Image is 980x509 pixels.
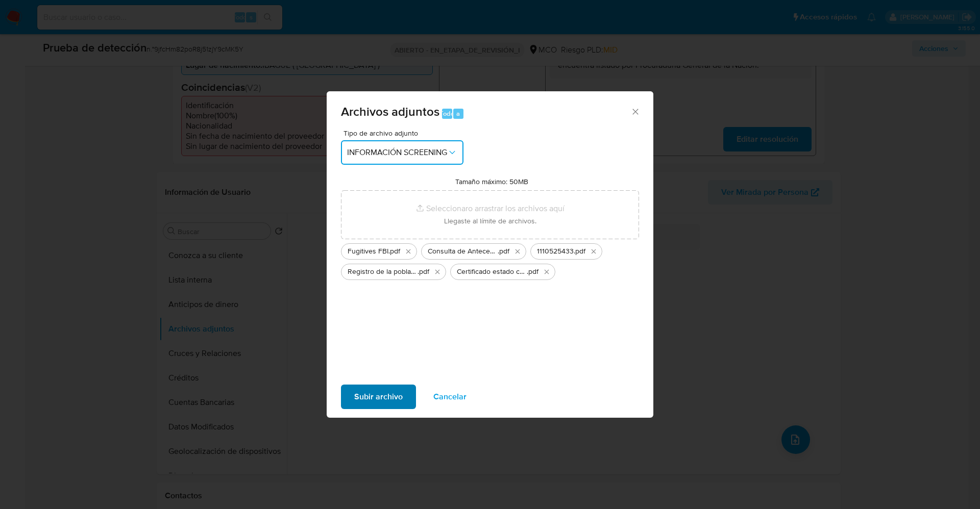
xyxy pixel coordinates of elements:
[428,246,498,257] span: Consulta de Antecedentes
[341,140,463,165] button: INFORMACIÓN SCREENING
[439,109,454,118] font: Todo
[527,267,538,277] span: .pdf
[511,245,524,258] button: Eliminar Consulta de Antecedentes.pdf
[431,266,444,278] button: Eliminar Registro de la población privada de la libertad - INPEC.pdf
[455,176,528,187] font: Tamaño máximo: 50MB
[587,245,600,258] button: Eliminar 1110525433.pdf
[630,107,640,116] button: Cerrar
[433,385,467,409] font: Cancelar
[388,246,400,257] span: .pdf
[418,267,429,277] span: .pdf
[537,246,574,257] span: 1110525433
[341,239,639,280] ul: Archivos seleccionados
[348,246,388,257] span: Fugitives FBI
[344,128,418,138] font: Tipo de archivo adjunto
[354,385,403,409] font: Subir archivo
[574,246,585,257] span: .pdf
[341,385,416,409] button: Subir archivo
[498,246,509,257] span: .pdf
[457,267,527,277] span: Certificado estado cedula 1110525433
[347,146,447,158] font: INFORMACIÓN SCREENING
[402,245,414,258] button: Eliminar Fugitives FBI.pdf
[541,266,553,278] button: Eliminar Certificado estado cedula 1110525433.pdf
[348,267,418,277] span: Registro de la población privada de [GEOGRAPHIC_DATA]
[420,385,480,409] button: Cancelar
[456,109,460,118] font: a
[341,103,439,120] font: Archivos adjuntos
